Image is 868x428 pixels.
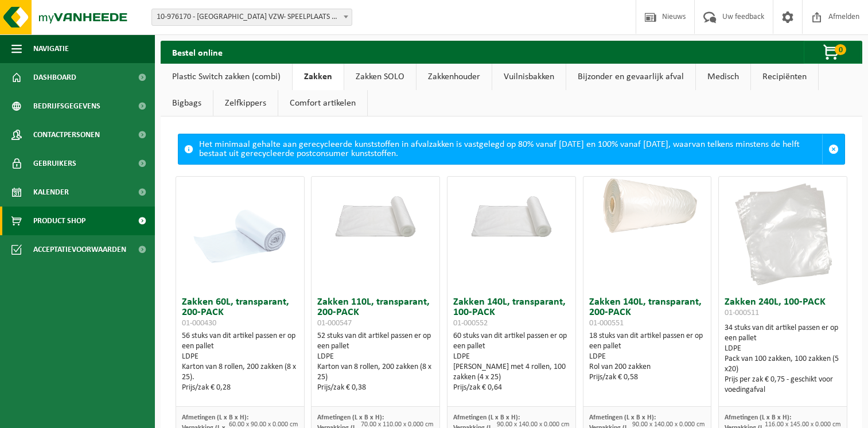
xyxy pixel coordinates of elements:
a: Plastic Switch zakken (combi) [161,64,292,90]
h3: Zakken 110L, transparant, 200-PACK [317,297,434,328]
img: 01-000511 [726,177,840,291]
span: Afmetingen (L x B x H): [589,414,656,421]
iframe: chat widget [6,403,192,428]
span: 60.00 x 90.00 x 0.000 cm [229,421,298,428]
span: 01-000511 [725,309,759,317]
h3: Zakken 60L, transparant, 200-PACK [182,297,298,328]
h2: Bestel online [161,41,234,63]
h3: Zakken 140L, transparant, 200-PACK [589,297,706,328]
div: 56 stuks van dit artikel passen er op een pallet [182,331,298,393]
span: 01-000547 [317,319,352,328]
a: Bigbags [161,90,213,116]
h3: Zakken 140L, transparant, 100-PACK [453,297,570,328]
a: Comfort artikelen [278,90,367,116]
span: 10-976170 - VRIJ TECHNISCH INSTITUUT LEUVEN VZW- SPEELPLAATS VTI - LEUVEN [152,9,352,25]
a: Zakken SOLO [344,64,416,90]
a: Zakkenhouder [417,64,492,90]
div: Prijs/zak € 0,58 [589,372,706,383]
div: 34 stuks van dit artikel passen er op een pallet [725,323,841,395]
span: Gebruikers [33,149,76,178]
span: 01-000551 [589,319,624,328]
div: Karton van 8 rollen, 200 zakken (8 x 25). [182,362,298,383]
div: Prijs/zak € 0,38 [317,383,434,393]
span: Afmetingen (L x B x H): [453,414,520,421]
span: 90.00 x 140.00 x 0.000 cm [632,421,705,428]
div: LDPE [725,344,841,354]
img: 01-000430 [182,177,297,291]
a: Vuilnisbakken [492,64,566,90]
a: Sluit melding [822,134,844,164]
span: 10-976170 - VRIJ TECHNISCH INSTITUUT LEUVEN VZW- SPEELPLAATS VTI - LEUVEN [151,9,352,26]
div: Het minimaal gehalte aan gerecycleerde kunststoffen in afvalzakken is vastgelegd op 80% vanaf [DA... [199,134,822,164]
a: Zelfkippers [213,90,278,116]
span: Contactpersonen [33,120,100,149]
span: Product Shop [33,207,85,235]
div: LDPE [453,352,570,362]
span: Kalender [33,178,69,207]
span: 01-000430 [182,319,216,328]
a: Recipiënten [751,64,818,90]
a: Zakken [293,64,344,90]
h3: Zakken 240L, 100-PACK [725,297,841,320]
span: Afmetingen (L x B x H): [182,414,248,421]
a: Bijzonder en gevaarlijk afval [566,64,695,90]
div: 18 stuks van dit artikel passen er op een pallet [589,331,706,383]
div: LDPE [589,352,706,362]
div: Pack van 100 zakken, 100 zakken (5 x20) [725,354,841,375]
span: 116.00 x 145.00 x 0.000 cm [765,421,841,428]
span: 70.00 x 110.00 x 0.000 cm [361,421,434,428]
div: 52 stuks van dit artikel passen er op een pallet [317,331,434,393]
div: [PERSON_NAME] met 4 rollen, 100 zakken (4 x 25) [453,362,570,383]
span: Dashboard [33,63,76,92]
span: Acceptatievoorwaarden [33,235,126,264]
span: Bedrijfsgegevens [33,92,100,120]
div: Rol van 200 zakken [589,362,706,372]
span: 01-000552 [453,319,488,328]
span: Afmetingen (L x B x H): [725,414,791,421]
a: Medisch [696,64,750,90]
span: 0 [835,44,846,55]
div: Prijs/zak € 0,64 [453,383,570,393]
div: Prijs per zak € 0,75 - geschikt voor voedingafval [725,375,841,395]
button: 0 [804,41,861,64]
div: LDPE [182,352,298,362]
span: 90.00 x 140.00 x 0.000 cm [497,421,570,428]
img: 01-000552 [447,177,575,240]
div: Karton van 8 rollen, 200 zakken (8 x 25) [317,362,434,383]
div: Prijs/zak € 0,28 [182,383,298,393]
img: 01-000551 [583,177,711,240]
div: 60 stuks van dit artikel passen er op een pallet [453,331,570,393]
div: LDPE [317,352,434,362]
span: Afmetingen (L x B x H): [317,414,384,421]
img: 01-000547 [312,177,439,240]
span: Navigatie [33,34,69,63]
